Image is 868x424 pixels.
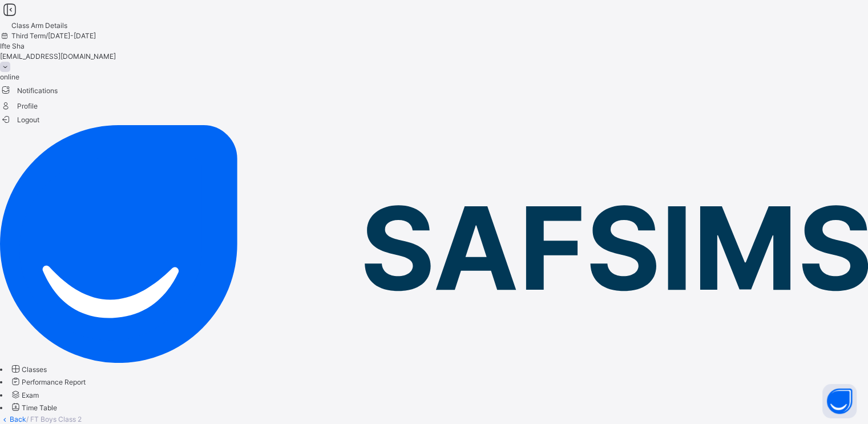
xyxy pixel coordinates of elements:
span: Exam [22,391,39,399]
a: Time Table [10,403,57,412]
a: Classes [10,365,47,374]
a: Performance Report [10,378,86,386]
button: Open asap [822,384,857,418]
a: Back [10,415,26,423]
a: Exam [10,391,39,399]
span: Performance Report [22,378,86,386]
span: Time Table [22,403,57,412]
span: / FT Boys Class 2 [26,415,82,423]
span: Class Arm Details [11,21,67,30]
span: Classes [22,365,47,374]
